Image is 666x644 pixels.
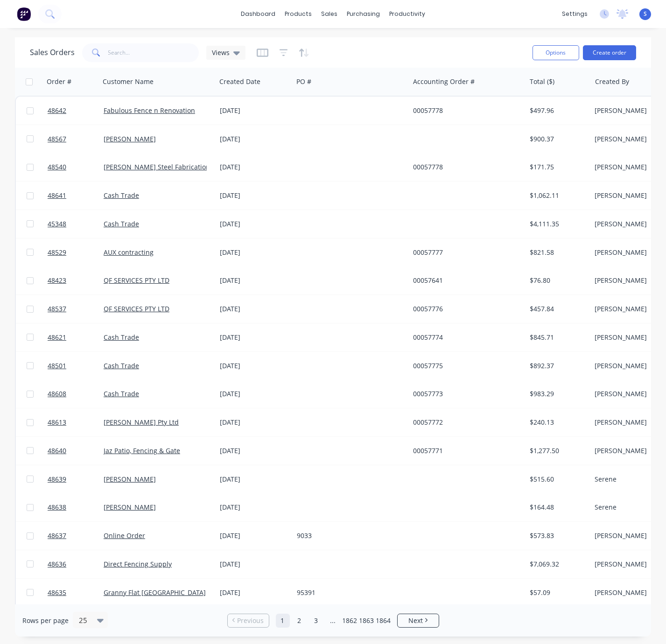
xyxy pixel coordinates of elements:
h1: Sales Orders [30,48,75,57]
div: [DATE] [220,446,289,455]
span: S [644,10,647,18]
div: [DATE] [220,106,289,115]
a: 48640 [48,437,104,465]
a: Fabulous Fence n Renovation [104,106,195,115]
span: Next [408,616,423,625]
a: [PERSON_NAME] [104,134,156,143]
a: 48635 [48,579,104,607]
a: dashboard [236,7,280,21]
a: 48638 [48,493,104,521]
a: 48529 [48,238,104,266]
div: 9033 [297,531,400,540]
a: Online Order [104,531,145,540]
a: [PERSON_NAME] [104,503,156,511]
div: 00057778 [413,106,517,115]
span: 48639 [48,475,66,484]
div: [DATE] [220,560,289,569]
div: $76.80 [530,276,584,285]
div: Created Date [219,77,260,86]
div: [DATE] [220,304,289,314]
a: Page 1 is your current page [276,614,290,628]
a: Page 1864 [377,614,391,628]
div: [DATE] [220,191,289,200]
a: 48636 [48,550,104,578]
span: 48501 [48,361,66,371]
a: 48613 [48,408,104,436]
div: [DATE] [220,418,289,427]
div: 00057771 [413,446,517,455]
span: 45348 [48,219,66,229]
div: [DATE] [220,389,289,399]
a: Page 1863 [360,614,374,628]
a: Cash Trade [104,333,139,342]
div: $892.37 [530,361,584,371]
span: 48637 [48,531,66,540]
a: Next page [398,616,439,625]
div: Customer Name [103,77,154,86]
div: $4,111.35 [530,219,584,229]
div: [DATE] [220,361,289,371]
div: $821.58 [530,248,584,257]
a: AUX contracting [104,248,154,257]
a: Page 2 [293,614,307,628]
div: 00057774 [413,333,517,342]
a: [PERSON_NAME] Pty Ltd [104,418,179,427]
div: $1,062.11 [530,191,584,200]
a: 48608 [48,380,104,408]
div: [DATE] [220,531,289,540]
div: 00057772 [413,418,517,427]
div: 00057778 [413,162,517,172]
div: productivity [385,7,430,21]
div: 00057777 [413,248,517,257]
div: Accounting Order # [413,77,475,86]
span: 48638 [48,503,66,512]
a: Jump forward [326,614,340,628]
a: Granny Flat [GEOGRAPHIC_DATA] [104,588,206,597]
a: Previous page [228,616,269,625]
span: 48608 [48,389,66,399]
img: Factory [17,7,31,21]
div: 00057641 [413,276,517,285]
div: $240.13 [530,418,584,427]
span: Rows per page [22,616,69,625]
div: [DATE] [220,134,289,144]
div: $57.09 [530,588,584,597]
div: [DATE] [220,503,289,512]
a: Cash Trade [104,361,139,370]
div: products [280,7,316,21]
a: Direct Fencing Supply [104,560,172,568]
div: 00057775 [413,361,517,371]
a: [PERSON_NAME] [104,475,156,483]
a: 48501 [48,352,104,380]
div: [DATE] [220,588,289,597]
span: 48423 [48,276,66,285]
a: 48537 [48,295,104,323]
div: $900.37 [530,134,584,144]
div: $845.71 [530,333,584,342]
span: Views [212,48,230,57]
span: 48529 [48,248,66,257]
a: Cash Trade [104,191,139,200]
a: 48621 [48,323,104,351]
div: $7,069.32 [530,560,584,569]
button: Options [533,45,579,60]
a: 48567 [48,125,104,153]
a: 48423 [48,266,104,294]
a: QF SERVICES PTY LTD [104,304,169,313]
div: $573.83 [530,531,584,540]
div: sales [316,7,342,21]
div: $515.60 [530,475,584,484]
a: Jaz Patio, Fencing & Gate [104,446,180,455]
div: 95391 [297,588,400,597]
span: 48540 [48,162,66,172]
a: [PERSON_NAME] Steel Fabrication [104,162,210,171]
div: 00057773 [413,389,517,399]
div: Created By [595,77,629,86]
span: 48613 [48,418,66,427]
span: 48641 [48,191,66,200]
span: 48537 [48,304,66,314]
span: 48642 [48,106,66,115]
div: [DATE] [220,276,289,285]
div: Total ($) [530,77,554,86]
input: Search... [108,43,199,62]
